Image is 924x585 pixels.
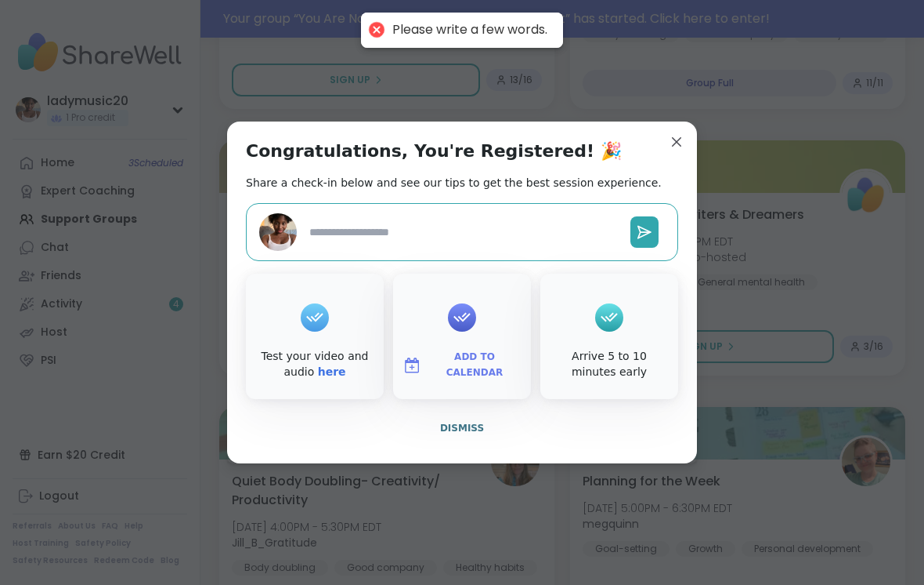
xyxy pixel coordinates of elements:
button: Add to Calendar [396,349,528,382]
span: Dismiss [440,423,484,434]
span: Add to Calendar [428,350,522,380]
a: here [318,365,346,378]
div: Arrive 5 to 10 minutes early [543,349,675,380]
button: Dismiss [246,412,678,445]
div: Please write a few words. [392,22,547,38]
img: ShareWell Logomark [402,356,421,375]
h2: Share a check-in below and see our tips to get the best session experience. [246,175,662,191]
div: Test your video and audio [249,349,381,380]
img: ladymusic20 [259,213,297,251]
h1: Congratulations, You're Registered! 🎉 [246,140,622,162]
